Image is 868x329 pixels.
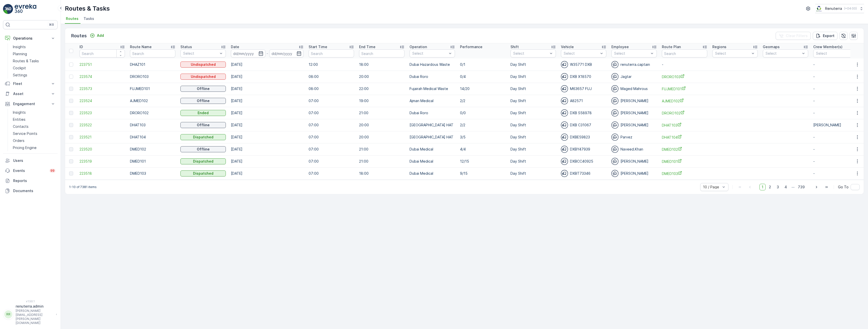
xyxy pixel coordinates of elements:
button: Dispatched [180,158,226,164]
img: svg%3e [611,122,618,129]
p: 12:00 [309,62,354,67]
td: [DATE] [228,131,306,143]
a: Service Points [11,130,58,137]
img: svg%3e [561,73,568,80]
p: 21:00 [359,147,404,152]
img: svg%3e [561,170,568,177]
a: Cockpit [11,65,58,72]
a: 223518 [79,171,125,176]
span: Tasks [84,16,94,21]
p: - [813,135,859,140]
p: 12/15 [460,159,505,164]
button: RRrenuterra.admin[PERSON_NAME][EMAIL_ADDRESS][PERSON_NAME][DOMAIN_NAME] [3,304,58,325]
p: Day Shift [510,147,556,152]
button: Dispatched [180,170,226,176]
button: Undispatched [180,74,226,80]
p: Fujairah Medical Waste [410,86,455,91]
p: Insights [13,44,26,49]
a: Planning [11,50,58,57]
p: 2/2 [460,98,505,103]
a: 223519 [79,159,125,164]
span: AJMED102 [662,98,707,104]
p: DMED102 [130,147,175,152]
td: [DATE] [228,107,306,119]
div: [PERSON_NAME] [611,170,657,177]
a: 223523 [79,110,125,115]
img: svg%3e [611,109,618,116]
a: 223522 [79,123,125,128]
button: Offline [180,86,226,92]
a: Insights [11,109,58,116]
button: Engagement [3,99,58,109]
span: 2 [767,184,773,190]
div: DXB C31067 [561,122,606,129]
span: DHAT104 [662,135,707,140]
p: Geomaps [763,44,780,49]
div: [PERSON_NAME] [611,158,657,165]
a: DMED102 [662,147,707,152]
p: Fleet [13,81,47,86]
button: Ended [180,110,226,116]
p: 18:00 [359,171,404,176]
p: Routes & Tasks [65,5,110,13]
p: 0/1 [460,62,505,67]
img: svg%3e [561,109,568,116]
input: Search [130,49,175,57]
p: - [266,50,268,56]
td: [DATE] [228,155,306,167]
p: Dubai Medical [410,171,455,176]
td: [DATE] [228,143,306,155]
td: [DATE] [228,58,306,71]
div: Jagtar [611,73,657,80]
p: 4/4 [460,147,505,152]
button: Undispatched [180,62,226,68]
a: Reports [3,176,58,186]
p: Employee [611,44,629,49]
button: Offline [180,146,226,152]
div: DXBE59823 [561,134,606,141]
p: Select [183,51,218,56]
p: 19:00 [359,98,404,103]
p: 0/0 [460,110,505,115]
p: Entities [13,117,25,122]
div: renuterra.captain [611,61,657,68]
p: Day Shift [510,110,556,115]
p: End Time [359,44,375,49]
td: [DATE] [228,71,306,83]
div: A82571 [561,97,606,104]
a: Insights [11,43,58,50]
a: 223573 [79,86,125,91]
input: Search [662,49,707,57]
p: 07:00 [309,135,354,140]
img: svg%3e [561,122,568,129]
p: [PERSON_NAME] [813,123,841,128]
div: Naveed.Khan [611,146,657,153]
p: Pricing Engine [13,145,37,150]
p: - [813,98,859,103]
button: Fleet [3,79,58,89]
a: Pricing Engine [11,144,58,151]
a: FUJMED101 [662,86,707,92]
p: Add [97,33,104,38]
p: ... [792,184,795,190]
p: Ended [198,110,209,115]
a: Contacts [11,123,58,130]
p: 18:00 [359,62,404,67]
p: - [813,62,859,67]
p: Insights [13,110,26,115]
img: svg%3e [561,158,568,165]
div: W35771 DXB [561,61,606,68]
a: 223524 [79,98,125,103]
p: Dispatched [193,159,213,164]
div: Maged Mahrous [611,85,657,92]
button: Asset [3,89,58,99]
p: Crew Member(s) [813,44,843,49]
a: Documents [3,186,58,196]
div: RR [4,310,12,318]
div: Toggle Row Selected [69,87,73,91]
div: DXBY47939 [561,146,606,153]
